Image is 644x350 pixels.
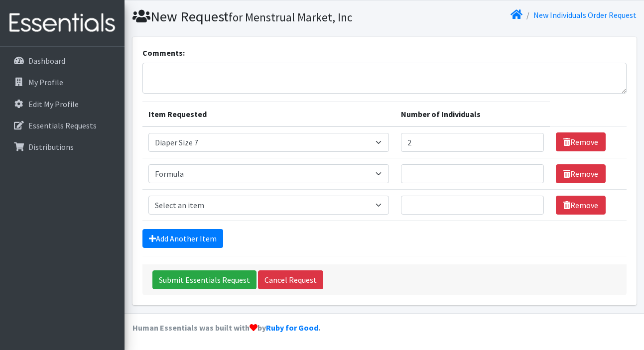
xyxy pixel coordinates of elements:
p: Essentials Requests [28,120,97,130]
strong: Human Essentials was built with by . [132,323,320,333]
input: Submit Essentials Request [152,270,257,289]
h1: New Request [132,8,381,25]
a: Remove [556,164,606,183]
a: Remove [556,132,606,151]
th: Item Requested [142,102,395,126]
p: My Profile [28,77,63,87]
a: New Individuals Order Request [533,10,637,20]
a: Edit My Profile [4,94,121,114]
a: Dashboard [4,51,121,71]
img: HumanEssentials [4,6,121,40]
a: Essentials Requests [4,116,121,135]
label: Comments: [142,47,185,59]
a: My Profile [4,72,121,92]
a: Distributions [4,137,121,157]
p: Edit My Profile [28,99,79,109]
a: Cancel Request [258,270,323,289]
p: Dashboard [28,56,65,66]
a: Add Another Item [142,229,223,248]
th: Number of Individuals [395,102,550,126]
a: Remove [556,196,606,215]
p: Distributions [28,142,74,152]
a: Ruby for Good [266,323,318,333]
small: for Menstrual Market, Inc [229,10,352,24]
